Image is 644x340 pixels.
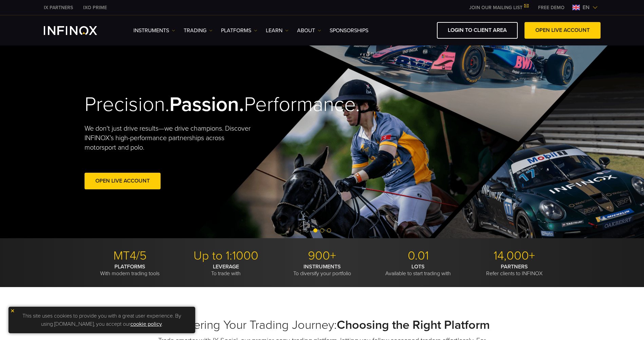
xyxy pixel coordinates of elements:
a: INFINOX [78,4,112,11]
strong: Passion. [169,92,244,117]
p: 900+ [277,248,368,263]
a: JOIN OUR MAILING LIST [464,5,533,11]
p: 0.01 [373,248,464,263]
strong: PLATFORMS [114,263,145,270]
a: LOGIN TO CLIENT AREA [437,22,518,39]
p: We don't just drive results—we drive champions. Discover INFINOX’s high-performance partnerships ... [85,124,256,152]
p: With modern trading tools [85,263,176,277]
strong: INSTRUMENTS [303,263,341,270]
p: 14,000+ [469,248,560,263]
span: en [580,3,592,12]
a: Open Live Account [85,173,161,189]
a: ABOUT [297,26,321,35]
p: Refer clients to INFINOX [469,263,560,277]
p: Up to 1:1000 [181,248,272,263]
strong: LEVERAGE [213,263,239,270]
span: Go to slide 1 [313,228,317,232]
a: INFINOX MENU [533,4,570,11]
a: TRADING [184,26,213,35]
a: Instruments [133,26,175,35]
h2: Precision. Performance. [85,92,298,117]
a: cookie policy [130,321,162,327]
h2: Empowering Your Trading Journey: [85,318,560,333]
p: This site uses cookies to provide you with a great user experience. By using [DOMAIN_NAME], you a... [12,310,192,330]
strong: LOTS [411,263,425,270]
a: INFINOX Logo [44,26,113,35]
span: Go to slide 2 [320,228,324,232]
a: INFINOX [39,4,78,11]
a: PLATFORMS [221,26,257,35]
p: Available to start trading with [373,263,464,277]
p: MT4/5 [85,248,176,263]
p: To diversify your portfolio [277,263,368,277]
img: yellow close icon [10,308,15,313]
a: SPONSORSHIPS [330,26,368,35]
span: Go to slide 3 [327,228,331,232]
strong: Choosing the Right Platform [337,318,490,332]
a: Learn [266,26,289,35]
p: To trade with [181,263,272,277]
strong: PARTNERS [501,263,528,270]
a: OPEN LIVE ACCOUNT [525,22,601,39]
